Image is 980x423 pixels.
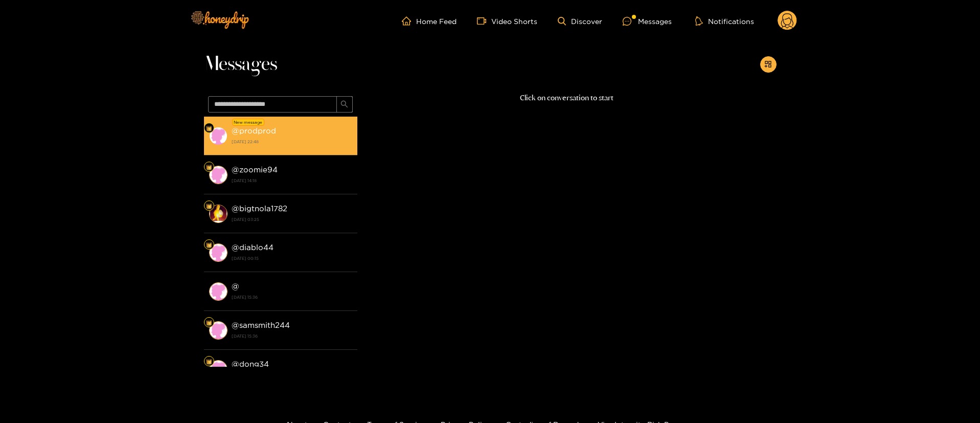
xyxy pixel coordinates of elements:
[232,331,352,341] strong: [DATE] 15:36
[206,125,212,131] img: Fan Level
[232,215,352,224] strong: [DATE] 03:25
[232,126,276,135] strong: @ prodprod
[232,321,290,329] strong: @ samsmith244
[764,60,772,69] span: appstore-add
[692,16,757,26] button: Notifications
[232,204,287,213] strong: @ bigtnola1782
[209,166,227,184] img: conversation
[206,164,212,170] img: Fan Level
[232,243,274,252] strong: @ diablo44
[232,360,269,368] strong: @ dong34
[209,243,227,262] img: conversation
[209,360,227,379] img: conversation
[209,282,227,301] img: conversation
[558,17,602,26] a: Discover
[206,359,212,365] img: Fan Level
[206,203,212,209] img: Fan Level
[402,16,457,26] a: Home Feed
[336,96,353,113] button: search
[232,119,264,126] div: New message
[209,321,227,340] img: conversation
[209,205,227,223] img: conversation
[477,16,491,26] span: video-camera
[232,282,239,291] strong: @
[760,56,777,73] button: appstore-add
[357,92,777,104] p: Click on conversation to start
[209,127,227,145] img: conversation
[232,165,278,174] strong: @ zoomie94
[232,293,352,302] strong: [DATE] 15:36
[206,320,212,326] img: Fan Level
[204,52,277,77] span: Messages
[623,15,672,27] div: Messages
[232,137,352,146] strong: [DATE] 22:48
[340,100,348,109] span: search
[206,242,212,248] img: Fan Level
[232,176,352,185] strong: [DATE] 14:18
[477,16,537,26] a: Video Shorts
[402,16,416,26] span: home
[232,254,352,263] strong: [DATE] 00:15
